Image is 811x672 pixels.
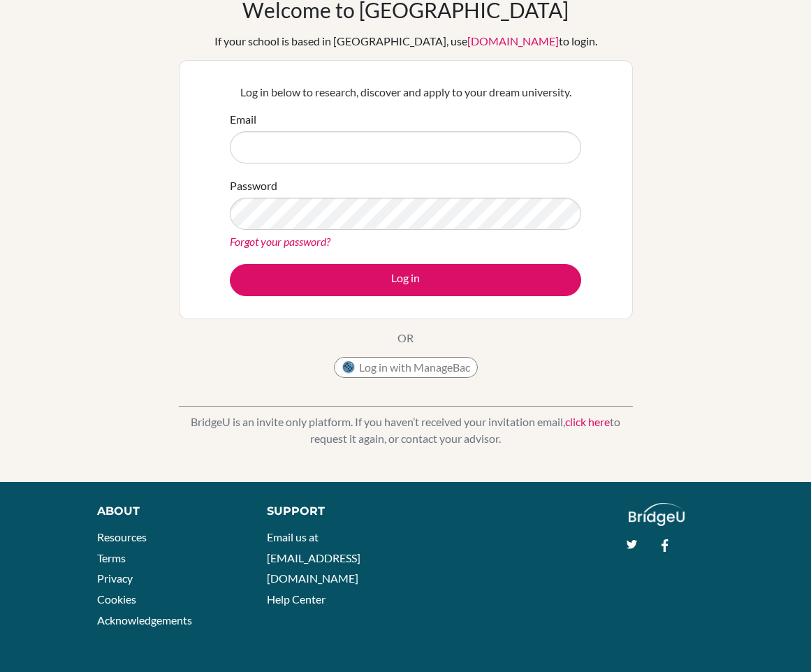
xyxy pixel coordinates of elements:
[267,530,360,585] a: Email us at [EMAIL_ADDRESS][DOMAIN_NAME]
[97,503,235,520] div: About
[230,264,581,296] button: Log in
[97,613,192,627] a: Acknowledgements
[214,33,597,50] div: If your school is based in [GEOGRAPHIC_DATA], use to login.
[97,571,133,585] a: Privacy
[230,84,581,101] p: Log in below to research, discover and apply to your dream university.
[267,503,392,520] div: Support
[230,235,330,248] a: Forgot your password?
[97,530,147,543] a: Resources
[267,592,326,606] a: Help Center
[97,592,136,606] a: Cookies
[230,177,277,194] label: Password
[629,503,685,526] img: logo_white@2x-f4f0deed5e89b7ecb1c2cc34c3e3d731f90f0f143d5ea2071677605dd97b5244.png
[230,111,256,128] label: Email
[397,330,414,346] p: OR
[334,357,478,378] button: Log in with ManageBac
[467,34,559,48] a: [DOMAIN_NAME]
[179,414,633,447] p: BridgeU is an invite only platform. If you haven’t received your invitation email, to request it ...
[565,415,610,428] a: click here
[97,551,126,564] a: Terms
